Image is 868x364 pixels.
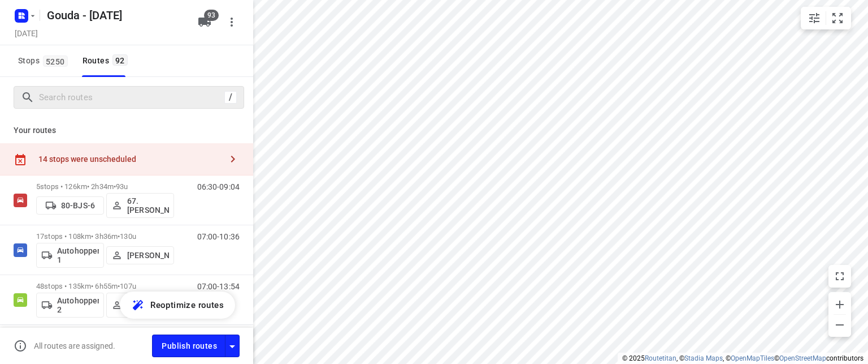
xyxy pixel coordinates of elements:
[150,298,224,312] span: Reoptimize routes
[204,10,219,21] span: 93
[684,354,723,362] a: Stadia Maps
[120,292,235,319] button: Reoptimize routes
[120,282,136,290] span: 107u
[197,232,240,241] p: 07:00-10:36
[114,182,116,191] span: •
[34,341,115,350] p: All routes are assigned.
[162,339,217,353] span: Publish routes
[127,196,169,215] p: 67. [PERSON_NAME]
[152,335,225,357] button: Publish routes
[57,246,99,264] p: Autohopper 1
[118,282,120,290] span: •
[61,201,95,210] p: 80-BJS-6
[731,354,774,362] a: OpenMapTiles
[36,196,104,215] button: 80-BJS-6
[83,54,131,68] div: Routes
[36,293,104,318] button: Autohopper 2
[120,232,136,241] span: 130u
[42,6,189,24] h5: Gouda - [DATE]
[36,232,174,241] p: 17 stops • 108km • 3h36m
[197,182,240,191] p: 06:30-09:04
[225,339,239,353] div: Driver app settings
[127,251,169,260] p: [PERSON_NAME]
[197,282,240,291] p: 07:00-13:54
[801,7,851,29] div: small contained button group
[106,193,174,218] button: 67. [PERSON_NAME]
[10,27,42,40] h5: [DATE]
[803,7,826,29] button: Map settings
[622,354,863,362] li: © 2025 , © , © © contributors
[193,11,216,33] button: 93
[112,54,128,66] span: 92
[826,7,849,29] button: Fit zoom
[106,293,174,318] button: 24. [PERSON_NAME]
[38,155,222,164] div: 14 stops were unscheduled
[118,232,120,241] span: •
[36,243,104,268] button: Autohopper 1
[36,182,174,191] p: 5 stops • 126km • 2h34m
[43,55,68,67] span: 5250
[18,54,71,68] span: Stops
[39,89,224,106] input: Search routes
[57,296,99,314] p: Autohopper 2
[645,354,676,362] a: Routetitan
[224,91,237,104] div: /
[14,125,240,136] p: Your routes
[779,354,826,362] a: OpenStreetMap
[106,246,174,264] button: [PERSON_NAME]
[116,182,128,191] span: 93u
[36,282,174,290] p: 48 stops • 135km • 6h55m
[220,11,243,33] button: More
